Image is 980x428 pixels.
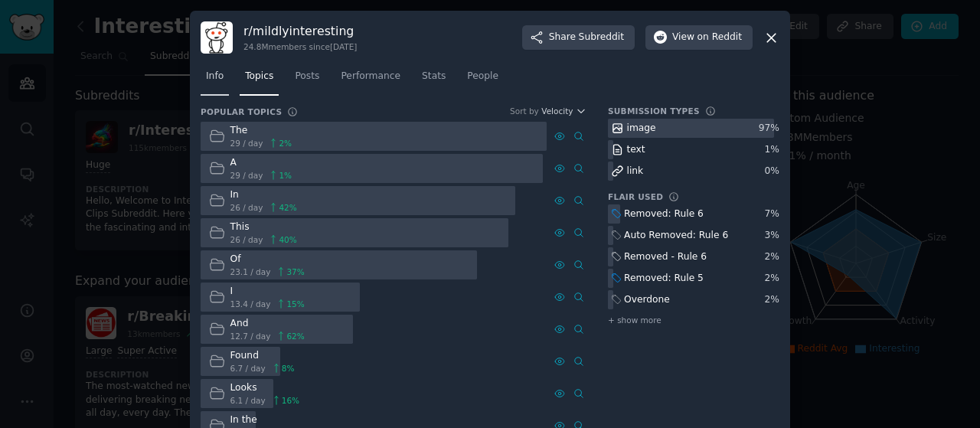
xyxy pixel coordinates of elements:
[510,106,539,116] div: Sort by
[230,221,297,234] div: This
[624,229,728,243] div: Auto Removed: Rule 6
[627,165,644,178] div: link
[608,191,663,202] h3: Flair Used
[522,25,635,50] button: ShareSubreddit
[295,70,319,83] span: Posts
[759,122,779,136] div: 97 %
[627,143,645,157] div: text
[243,23,357,39] h3: r/ mildlyinteresting
[279,138,292,149] span: 2 %
[230,349,295,363] div: Found
[230,395,266,406] span: 6.1 / day
[624,207,704,221] div: Removed: Rule 6
[467,70,498,83] span: People
[697,31,742,44] span: on Reddit
[289,64,325,96] a: Posts
[230,234,263,245] span: 26 / day
[230,188,297,202] div: In
[672,31,742,44] span: View
[279,202,296,213] span: 42 %
[230,156,292,170] div: A
[624,272,704,286] div: Removed: Rule 5
[201,21,233,54] img: mildlyinteresting
[279,170,292,181] span: 1 %
[549,31,624,44] span: Share
[462,64,504,96] a: People
[230,317,305,331] div: And
[541,106,586,116] button: Velocity
[765,207,779,221] div: 7 %
[608,106,700,116] h3: Submission Types
[341,70,400,83] span: Performance
[279,234,296,245] span: 40 %
[645,25,753,50] button: Viewon Reddit
[230,381,300,395] div: Looks
[335,64,406,96] a: Performance
[201,106,282,117] h3: Popular Topics
[765,250,779,264] div: 2 %
[230,170,263,181] span: 29 / day
[416,64,451,96] a: Stats
[230,266,271,277] span: 23.1 / day
[282,363,295,374] span: 8 %
[765,229,779,243] div: 3 %
[286,266,304,277] span: 37 %
[627,122,656,136] div: image
[230,299,271,309] span: 13.4 / day
[282,395,299,406] span: 16 %
[230,331,271,341] span: 12.7 / day
[765,293,779,307] div: 2 %
[243,41,357,52] div: 24.8M members since [DATE]
[624,250,707,264] div: Removed - Rule 6
[206,70,224,83] span: Info
[230,253,305,266] div: Of
[624,293,670,307] div: Overdone
[422,70,446,83] span: Stats
[230,138,263,149] span: 29 / day
[245,70,273,83] span: Topics
[201,64,229,96] a: Info
[765,272,779,286] div: 2 %
[541,106,573,116] span: Velocity
[230,124,292,138] div: The
[286,331,304,341] span: 62 %
[579,31,624,44] span: Subreddit
[765,143,779,157] div: 1 %
[608,315,661,325] span: + show more
[765,165,779,178] div: 0 %
[230,285,305,299] div: I
[286,299,304,309] span: 15 %
[230,363,266,374] span: 6.7 / day
[230,413,300,427] div: In the
[240,64,279,96] a: Topics
[230,202,263,213] span: 26 / day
